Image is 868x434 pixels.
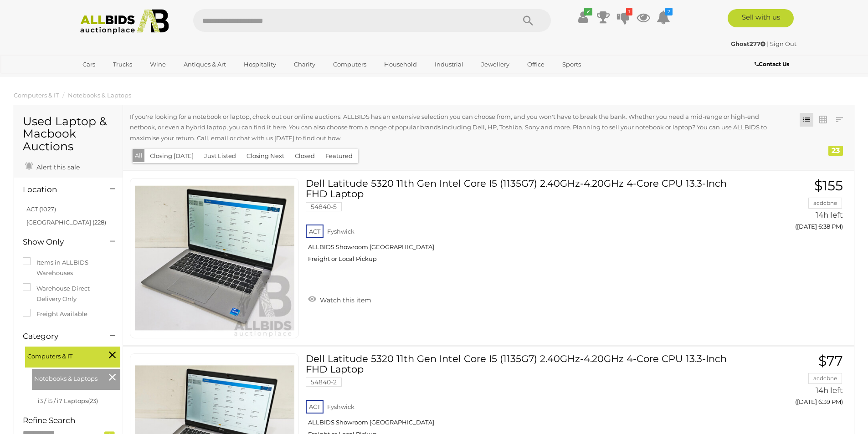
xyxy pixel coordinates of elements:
b: Contact Us [755,61,789,67]
button: Featured [320,149,358,163]
a: i3 / i5 / i7 Laptops(23) [38,397,98,404]
a: Charity [288,57,321,72]
a: Alert this sale [23,159,82,173]
span: (23) [88,397,98,404]
h1: Used Laptop & Macbook Auctions [23,115,113,153]
button: Closing [DATE] [144,149,199,163]
a: $155 acdcbne 14h left ([DATE] 6:38 PM) [740,178,845,235]
a: [GEOGRAPHIC_DATA] [77,72,153,87]
a: Household [378,57,423,72]
div: If you're looking for a notebook or laptop, check out our online auctions. ALLBIDS has an extensi... [130,112,788,146]
span: Computers & IT [27,349,96,362]
a: Industrial [429,57,469,72]
label: Freight Available [23,309,87,319]
button: Search [505,9,551,32]
a: Wine [144,57,172,72]
h4: Location [23,185,96,194]
a: Sign Out [770,40,796,47]
label: Warehouse Direct - Delivery Only [23,283,113,305]
a: ✔ [576,9,590,26]
a: Trucks [107,57,138,72]
a: Watch this item [306,292,374,306]
span: Alert this sale [34,163,80,171]
span: $77 [818,352,843,369]
a: Office [521,57,550,72]
img: 54840-5a.jpg [135,179,294,338]
a: $77 acdcbne 14h left ([DATE] 6:39 PM) [740,353,845,410]
a: Antiques & Art [178,57,232,72]
a: 2 [657,9,670,26]
a: [GEOGRAPHIC_DATA] (228) [26,219,106,226]
h4: Category [23,332,96,341]
a: Sell with us [728,9,794,27]
button: All [133,149,145,162]
a: Computers & IT [14,92,59,99]
a: Computers [327,57,372,72]
a: Dell Latitude 5320 11th Gen Intel Core I5 (1135G7) 2.40GHz-4.20GHz 4-Core CPU 13.3-Inch FHD Lapto... [313,178,725,270]
label: Items in ALLBIDS Warehouses [23,257,113,279]
a: ACT (1027) [26,205,56,213]
a: 1 [616,9,630,26]
button: Closing Next [241,149,290,163]
button: Just Listed [199,149,241,163]
strong: Ghost277 [731,40,765,47]
a: Cars [77,57,101,72]
h4: Show Only [23,238,96,246]
a: Jewellery [475,57,515,72]
a: Hospitality [238,57,282,72]
a: Sports [556,57,587,72]
img: Allbids.com.au [75,9,174,34]
h4: Refine Search [23,416,120,425]
a: Ghost277 [731,40,767,47]
button: Closed [289,149,320,163]
i: 1 [626,8,632,15]
i: ✔ [584,8,592,15]
span: Watch this item [318,296,371,304]
span: $155 [814,177,843,194]
span: | [767,40,769,47]
a: Notebooks & Laptops [68,92,131,99]
a: Contact Us [755,59,791,69]
div: 23 [828,146,843,156]
span: Notebooks & Laptops [34,371,103,384]
i: 2 [665,8,673,15]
